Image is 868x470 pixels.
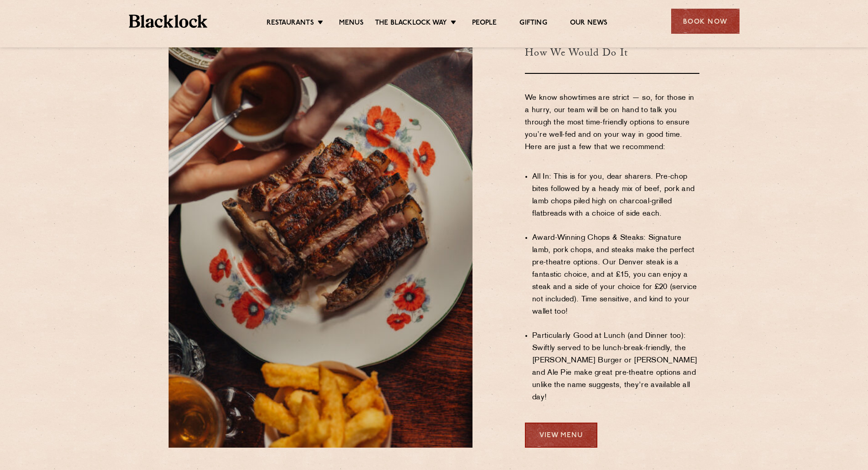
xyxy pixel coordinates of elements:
[267,19,314,29] a: Restaurants
[532,232,699,318] li: Award-Winning Chops & Steaks: Signature lamb, pork chops, and steaks make the perfect pre-theatre...
[339,19,364,29] a: Menus
[671,9,740,34] div: Book Now
[570,19,608,29] a: Our News
[525,92,699,166] p: We know showtimes are strict — so, for those in a hurry, our team will be on hand to talk you thr...
[129,15,208,28] img: BL_Textured_Logo-footer-cropped.svg
[525,32,699,74] h3: How We Would Do It
[472,19,497,29] a: People
[532,330,699,404] li: Particularly Good at Lunch (and Dinner too): Swiftly served to be lunch-break-friendly, the [PERS...
[525,423,597,448] a: View Menu
[532,171,699,220] li: All In: This is for you, dear sharers. Pre-chop bites followed by a heady mix of beef, pork and l...
[375,19,447,29] a: The Blacklock Way
[519,19,547,29] a: Gifting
